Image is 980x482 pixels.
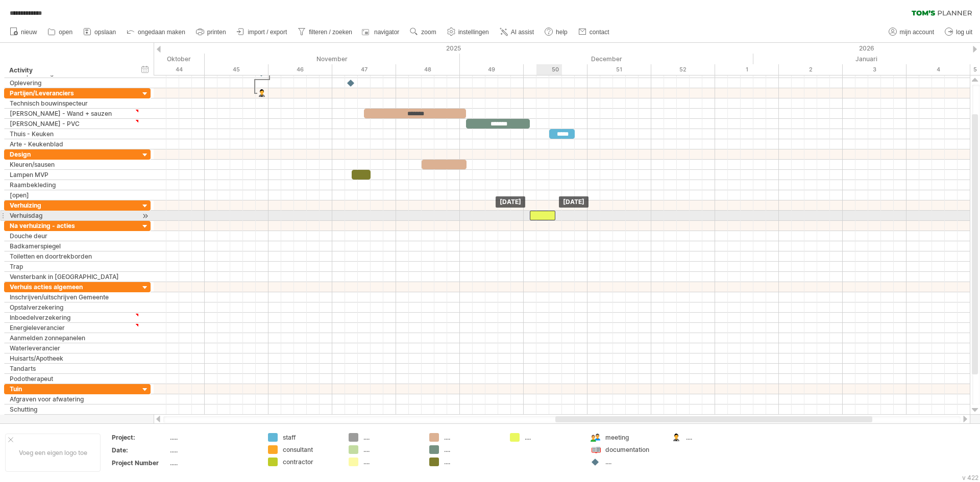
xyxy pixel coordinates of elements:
div: Huisarts/Apotheek [10,353,134,363]
a: open [45,26,76,39]
div: Podotherapeut [10,374,134,384]
span: contact [590,29,609,36]
div: 51 [587,64,651,75]
a: AI assist [497,26,537,39]
div: v 422 [962,474,978,481]
div: Energieleverancier [10,323,134,333]
div: Trap [10,262,134,271]
div: Inschrijven/uitschrijven Gemeente [10,292,134,302]
div: scroll naar activiteit [140,211,150,221]
div: .... [363,458,419,466]
span: printen [207,29,226,36]
div: Inboedelverzekering [10,313,134,322]
div: staff [283,433,338,442]
div: .... [686,433,742,442]
span: help [556,29,568,36]
div: Opstalverzekering [10,302,134,312]
div: Activity [9,65,134,75]
a: zoom [407,26,439,39]
div: Voeg een eigen logo toe [5,434,101,472]
div: 50 [524,64,587,75]
div: Waterleverancier [10,343,134,353]
a: import / export [234,26,290,39]
div: Vensterbank in [GEOGRAPHIC_DATA] [10,272,134,282]
div: [DATE] [559,196,589,208]
div: Verhuisdag [10,211,134,220]
div: .... [363,445,419,454]
span: opslaan [94,29,116,36]
div: 47 [332,64,396,75]
div: ..... [170,459,256,467]
a: filteren / zoeken [295,26,355,39]
div: Arte - Keukenblad [10,139,134,149]
div: Aanmelden zonnepanelen [10,333,134,343]
a: contact [576,26,612,39]
div: Kleuren/sausen [10,160,134,169]
span: mijn account [900,29,934,36]
div: Thuis - Keuken [10,129,134,139]
div: Badkamerspiegel [10,241,134,251]
div: [DATE] [496,196,525,208]
div: .... [444,433,500,442]
div: Na verhuizing - acties [10,221,134,231]
div: Douche deur [10,231,134,241]
div: Toiletten en doortrekborden [10,251,134,261]
div: 45 [205,64,268,75]
span: ongedaan maken [138,29,185,36]
span: AI assist [511,29,534,36]
div: 44 [141,64,205,75]
div: Schutting [10,404,134,414]
div: ..... [170,446,256,454]
div: Design [10,149,134,159]
div: [open] [10,190,134,200]
div: contractor [283,458,338,466]
span: navigator [374,29,399,36]
div: Afgraven voor afwatering [10,394,134,404]
div: [PERSON_NAME] - Wand + sauzen [10,109,134,118]
div: .... [444,458,500,466]
div: Tuin [10,384,134,394]
a: opslaan [81,26,119,39]
a: instellingen [445,26,492,39]
span: zoom [421,29,436,36]
span: instellingen [458,29,489,36]
div: Project: [112,433,168,442]
div: ..... [170,433,256,442]
a: mijn account [886,26,937,39]
div: consultant [283,445,338,454]
div: .... [444,445,500,454]
div: Partijen/Leveranciers [10,88,134,98]
div: 46 [268,64,332,75]
div: 4 [906,64,970,75]
div: .... [525,433,580,442]
a: navigator [360,26,402,39]
div: Date: [112,446,168,454]
div: Verhuis acties algemeen [10,282,134,292]
span: filteren / zoeken [309,29,352,36]
div: .... [605,458,661,466]
div: Oplevering [10,78,134,88]
a: nieuw [7,26,40,39]
span: log uit [956,29,972,36]
span: import / export [248,29,287,36]
div: Technisch bouwinspecteur [10,98,134,108]
div: December 2025 [460,54,753,64]
div: documentation [605,445,661,454]
a: printen [193,26,229,39]
div: Tandarts [10,364,134,373]
div: 52 [651,64,715,75]
a: ongedaan maken [124,26,188,39]
div: 2 [779,64,843,75]
div: 48 [396,64,460,75]
div: Verhuizing [10,200,134,210]
div: Raambekleding [10,180,134,190]
span: open [59,29,72,36]
span: nieuw [21,29,37,36]
div: [PERSON_NAME] - PVC [10,119,134,129]
div: 3 [843,64,906,75]
div: meeting [605,433,661,442]
div: Project Number [112,459,168,467]
div: 1 [715,64,779,75]
div: November 2025 [205,54,460,64]
a: help [542,26,571,39]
